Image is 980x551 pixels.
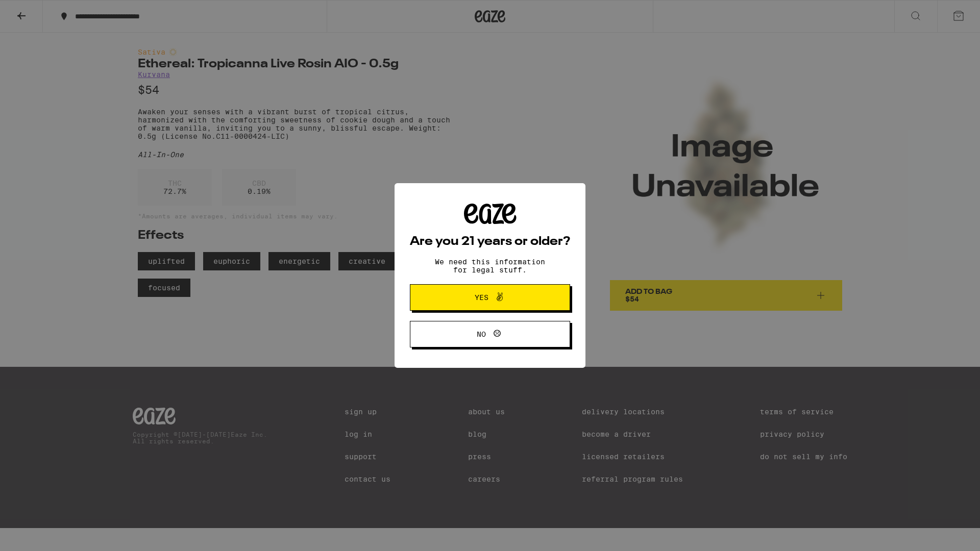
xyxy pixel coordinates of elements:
[410,321,570,347] button: No
[426,258,554,274] p: We need this information for legal stuff.
[475,294,488,301] span: Yes
[477,331,486,338] span: No
[410,236,570,248] h2: Are you 21 years or older?
[410,284,570,311] button: Yes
